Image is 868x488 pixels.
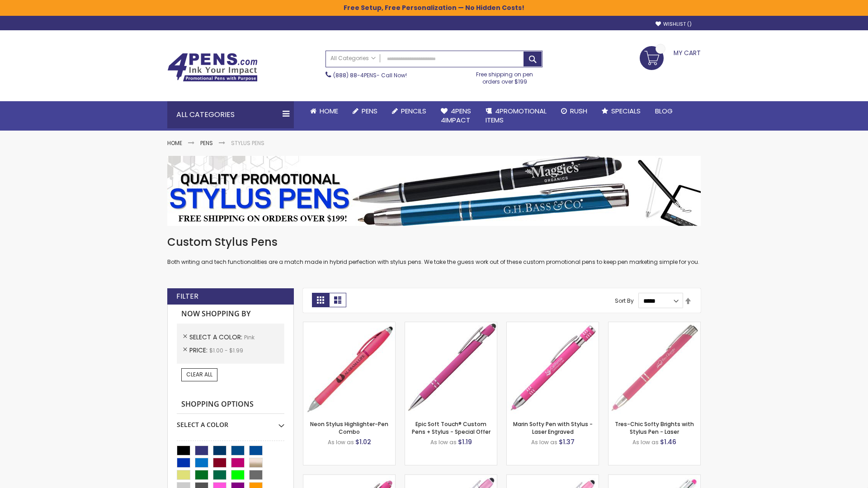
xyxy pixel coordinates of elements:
[656,21,692,28] a: Wishlist
[312,293,329,307] strong: Grid
[434,101,478,131] a: 4Pens4impact
[655,106,673,116] span: Blog
[177,395,284,414] strong: Shopping Options
[405,474,497,482] a: Ellipse Stylus Pen - LaserMax-Pink
[303,474,395,482] a: Ellipse Softy Brights with Stylus Pen - Laser-Pink
[177,305,284,324] strong: Now Shopping by
[167,139,182,147] a: Home
[507,474,599,482] a: Ellipse Stylus Pen - ColorJet-Pink
[167,53,258,82] img: 4Pens Custom Pens and Promotional Products
[177,414,284,429] div: Select A Color
[303,101,345,121] a: Home
[209,347,243,354] span: $1.00 - $1.99
[559,437,575,446] span: $1.37
[513,420,593,435] a: Marin Softy Pen with Stylus - Laser Engraved
[570,106,587,116] span: Rush
[554,101,594,121] a: Rush
[632,438,659,446] span: As low as
[303,322,395,329] a: Neon Stylus Highlighter-Pen Combo-Pink
[458,437,472,446] span: $1.19
[507,322,599,414] img: Marin Softy Pen with Stylus - Laser Engraved-Pink
[320,106,338,116] span: Home
[186,371,212,378] span: Clear All
[345,101,385,121] a: Pens
[189,333,244,342] span: Select A Color
[167,235,701,266] div: Both writing and tech functionalities are a match made in hybrid perfection with stylus pens. We ...
[328,438,354,446] span: As low as
[355,437,371,446] span: $1.02
[441,106,471,125] span: 4Pens 4impact
[507,322,599,329] a: Marin Softy Pen with Stylus - Laser Engraved-Pink
[326,51,380,66] a: All Categories
[385,101,434,121] a: Pencils
[615,297,634,305] label: Sort By
[167,101,294,128] div: All Categories
[330,55,376,62] span: All Categories
[333,71,407,79] span: - Call Now!
[244,333,255,341] span: Pink
[362,106,377,116] span: Pens
[167,235,701,249] h1: Custom Stylus Pens
[467,67,543,85] div: Free shipping on pen orders over $199
[310,420,388,435] a: Neon Stylus Highlighter-Pen Combo
[478,101,554,131] a: 4PROMOTIONALITEMS
[594,101,648,121] a: Specials
[405,322,497,414] img: 4P-MS8B-Pink
[660,437,676,446] span: $1.46
[231,139,264,147] strong: Stylus Pens
[303,322,395,414] img: Neon Stylus Highlighter-Pen Combo-Pink
[486,106,547,125] span: 4PROMOTIONAL ITEMS
[176,291,198,301] strong: Filter
[189,346,209,355] span: Price
[615,420,694,435] a: Tres-Chic Softy Brights with Stylus Pen - Laser
[401,106,426,116] span: Pencils
[412,420,491,435] a: Epic Soft Touch® Custom Pens + Stylus - Special Offer
[333,71,377,79] a: (888) 88-4PENS
[648,101,680,121] a: Blog
[609,322,700,329] a: Tres-Chic Softy Brights with Stylus Pen - Laser-Pink
[531,438,557,446] span: As low as
[609,322,700,414] img: Tres-Chic Softy Brights with Stylus Pen - Laser-Pink
[405,322,497,329] a: 4P-MS8B-Pink
[430,438,457,446] span: As low as
[609,474,700,482] a: Tres-Chic Softy with Stylus Top Pen - ColorJet-Pink
[167,156,701,226] img: Stylus Pens
[181,368,217,381] a: Clear All
[200,139,213,147] a: Pens
[611,106,641,116] span: Specials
